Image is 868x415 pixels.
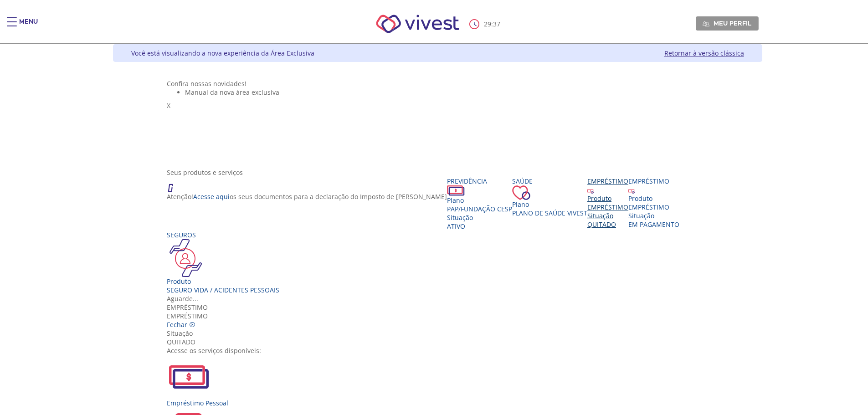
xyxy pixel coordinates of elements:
[167,346,708,355] div: Acesse os serviços disponíveis:
[484,20,491,28] span: 29
[167,277,279,286] div: Produto
[628,211,679,220] div: Situação
[587,194,628,203] div: Produto
[366,5,469,43] img: Vivest
[628,220,679,229] span: EM PAGAMENTO
[131,49,314,57] div: Você está visualizando a nova experiência da Área Exclusiva
[664,49,744,57] a: Retornar à versão clássica
[447,196,512,205] div: Plano
[628,177,679,229] a: Empréstimo Produto EMPRÉSTIMO Situação EM PAGAMENTO
[447,213,512,222] div: Situação
[587,203,628,211] div: EMPRÉSTIMO
[703,20,709,27] img: Meu perfil
[167,320,187,329] span: Fechar
[167,303,708,312] div: Empréstimo
[628,194,679,203] div: Produto
[447,205,512,213] span: PAP/Fundação CESP
[714,19,751,27] span: Meu perfil
[167,168,708,177] div: Seus produtos e serviços
[167,231,279,239] div: Seguros
[167,286,279,294] div: Seguro Vida / Acidentes Pessoais
[628,203,679,211] div: EMPRÉSTIMO
[167,329,708,338] div: Situação
[193,192,230,201] a: Acesse aqui
[512,177,587,185] div: Saúde
[167,177,182,192] img: ico_atencao.png
[167,294,708,303] div: Aguarde...
[167,192,447,201] p: Atenção! os seus documentos para a declaração do Imposto de [PERSON_NAME]
[447,185,465,196] img: ico_dinheiro.png
[628,187,635,194] img: ico_emprestimo.svg
[696,16,759,30] a: Meu perfil
[167,355,708,407] a: Empréstimo Pessoal
[167,320,195,329] a: Fechar
[493,20,500,28] span: 37
[167,231,279,294] a: Seguros Produto Seguro Vida / Acidentes Pessoais
[512,209,587,217] span: Plano de Saúde VIVEST
[469,19,502,29] div: :
[447,177,512,231] a: Previdência PlanoPAP/Fundação CESP SituaçãoAtivo
[167,101,170,110] span: X
[167,79,708,88] div: Confira nossas novidades!
[628,177,679,185] div: Empréstimo
[587,177,628,185] div: Empréstimo
[447,222,465,231] span: Ativo
[587,211,628,220] div: Situação
[447,177,512,185] div: Previdência
[167,355,211,399] img: EmprestimoPessoal.svg
[167,399,708,407] div: Empréstimo Pessoal
[587,220,616,229] span: QUITADO
[19,17,38,36] div: Menu
[185,88,279,97] span: Manual da nova área exclusiva
[587,177,628,229] a: Empréstimo Produto EMPRÉSTIMO Situação QUITADO
[512,200,587,209] div: Plano
[167,79,708,159] section: <span lang="pt-BR" dir="ltr">Visualizador do Conteúdo da Web</span> 1
[512,177,587,217] a: Saúde PlanoPlano de Saúde VIVEST
[167,338,708,346] div: QUITADO
[587,187,594,194] img: ico_emprestimo.svg
[167,312,208,320] span: EMPRÉSTIMO
[167,239,205,277] img: ico_seguros.png
[512,185,530,200] img: ico_coracao.png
